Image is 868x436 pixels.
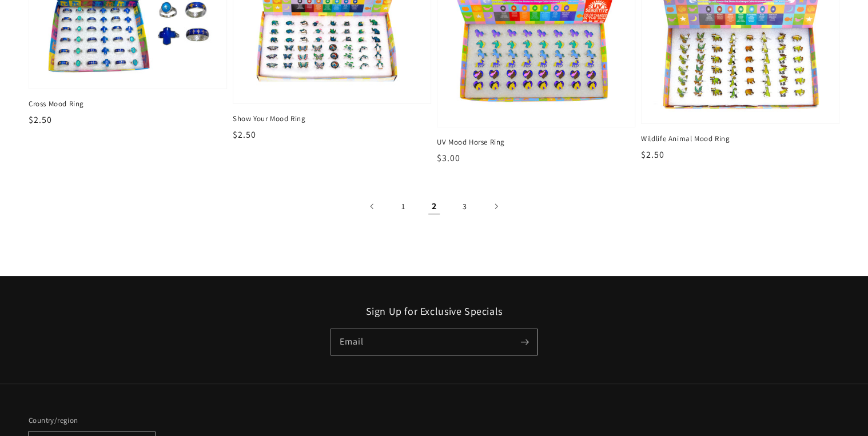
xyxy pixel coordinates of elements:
span: Cross Mood Ring [29,99,227,109]
span: Wildlife Animal Mood Ring [641,134,839,144]
span: $2.50 [29,114,52,126]
nav: Pagination [29,194,839,219]
a: Page 3 [452,194,477,219]
span: $2.50 [641,149,664,161]
span: $3.00 [437,152,460,164]
a: Page 1 [391,194,416,219]
span: $2.50 [233,129,256,141]
a: Next page [483,194,508,219]
button: Subscribe [512,329,537,354]
h2: Country/region [29,415,155,426]
span: UV Mood Horse Ring [437,137,635,147]
h2: Sign Up for Exclusive Specials [29,305,839,318]
span: Page 2 [421,194,447,219]
a: Previous page [360,194,385,219]
span: Show Your Mood Ring [233,114,431,124]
